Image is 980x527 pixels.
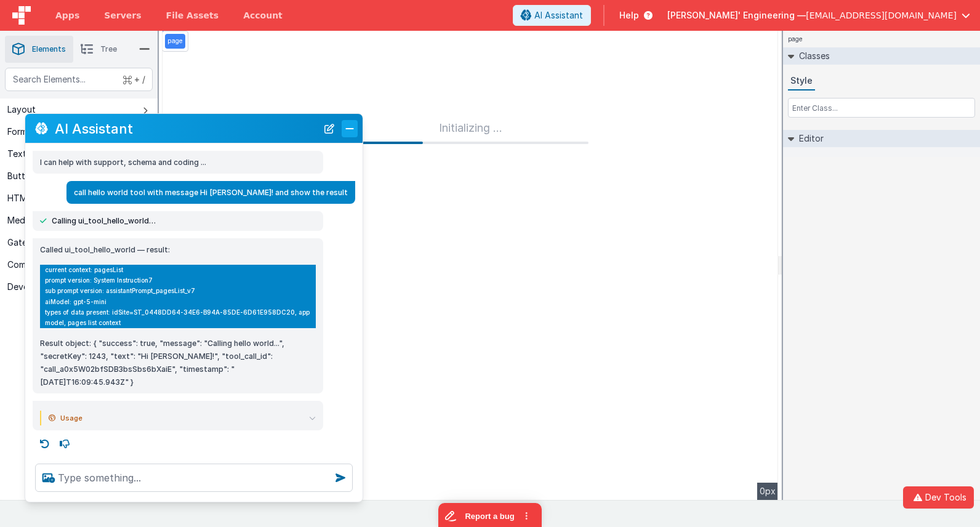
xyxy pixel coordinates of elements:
span: Elements [32,44,66,54]
span: Servers [104,9,141,22]
div: Buttons [7,170,40,182]
p: page [167,36,183,46]
button: Dev Tools [903,486,974,509]
div: 0px [757,483,778,500]
span: [EMAIL_ADDRESS][DOMAIN_NAME] [806,9,957,22]
div: Text [7,148,26,160]
h2: Editor [794,130,824,147]
span: [PERSON_NAME]' Engineering — [667,9,806,22]
div: HTML [7,192,31,204]
div: Forms [7,126,31,138]
button: New Chat [321,120,338,137]
span: Tree [100,44,117,54]
p: Result object: { "success": true, "message": "Calling hello world...", "secretKey": 1243, "text":... [40,337,316,388]
span: File Assets [166,9,219,22]
button: Close [342,120,358,137]
input: Enter Class... [788,98,975,118]
span: Calling ui_tool_hello_world… [52,216,156,226]
div: --> [163,31,778,500]
div: Layout [7,103,36,116]
button: AI Assistant [513,5,591,26]
p: Called ui_tool_hello_world — result: [40,243,316,256]
div: types of data present: idSite=ST_0448DD64-34E6-B94A-85DE-6D61E958DC20, app model, pages list context [40,307,316,328]
div: Media [7,214,32,227]
span: Help [619,9,639,22]
input: Search Elements... [5,68,153,91]
div: Initializing ... [352,119,588,144]
span: + / [123,68,145,91]
h4: page [783,31,808,47]
span: AI Assistant [534,9,583,22]
div: aiModel: gpt-5-mini [40,297,316,307]
h2: AI Assistant [55,121,317,136]
div: current context: pagesList [40,265,316,275]
div: Gateways [7,236,48,249]
span: Apps [55,9,79,22]
button: [PERSON_NAME]' Engineering — [EMAIL_ADDRESS][DOMAIN_NAME] [667,9,970,22]
p: I can help with support, schema and coding ... [40,156,316,169]
div: Development [7,281,62,293]
div: Components [7,259,60,271]
span: Usage [60,411,82,425]
p: call hello world tool with message Hi [PERSON_NAME]! and show the result [74,186,348,199]
h2: Classes [794,47,830,65]
div: sub prompt version: assistantPrompt_pagesList_v7 [40,286,316,296]
button: Style [788,72,815,91]
div: prompt version: System Instruction7 [40,275,316,286]
summary: Usage [49,411,316,425]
